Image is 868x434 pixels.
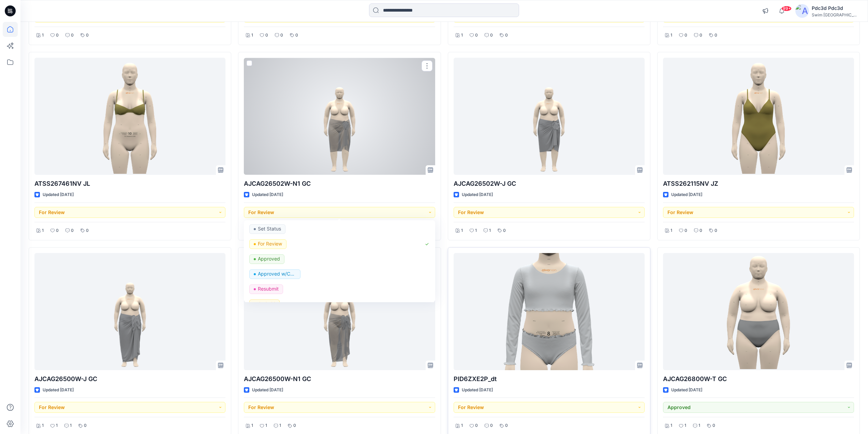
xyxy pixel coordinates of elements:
[698,422,700,429] p: 1
[503,227,506,234] p: 0
[258,239,282,248] p: For Review
[461,227,463,234] p: 1
[454,374,645,384] p: PID6ZXE2P_dt
[244,58,435,175] a: AJCAG26502W-N1 GC
[505,32,508,39] p: 0
[671,191,702,198] p: Updated [DATE]
[42,32,44,39] p: 1
[462,191,493,198] p: Updated [DATE]
[475,227,477,234] p: 1
[663,374,854,384] p: AJCAG26800W-T GC
[265,422,267,429] p: 1
[712,422,715,429] p: 0
[251,32,253,39] p: 1
[671,422,672,429] p: 1
[258,284,279,293] p: Resubmit
[475,32,478,39] p: 0
[86,32,89,39] p: 0
[244,179,435,188] p: AJCAG26502W-N1 GC
[71,32,74,39] p: 0
[70,422,72,429] p: 1
[258,299,275,308] p: On hold
[700,32,702,39] p: 0
[56,422,58,429] p: 1
[43,387,74,394] p: Updated [DATE]
[685,227,687,234] p: 0
[279,422,281,429] p: 1
[700,227,702,234] p: 0
[251,422,253,429] p: 1
[258,254,280,263] p: Approved
[43,191,74,198] p: Updated [DATE]
[86,227,89,234] p: 0
[685,422,686,429] p: 1
[244,253,435,370] a: AJCAG26500W-N1 GC
[671,227,672,234] p: 1
[663,179,854,188] p: ATSS262115NV JZ
[34,58,225,175] a: ATSS267461NV JL
[461,422,463,429] p: 1
[489,227,491,234] p: 1
[252,191,283,198] p: Updated [DATE]
[490,32,493,39] p: 0
[34,253,225,370] a: AJCAG26500W-J GC
[715,227,717,234] p: 0
[244,374,435,384] p: AJCAG26500W-N1 GC
[454,179,645,188] p: AJCAG26502W-J GC
[71,227,74,234] p: 0
[42,227,44,234] p: 1
[795,4,809,18] img: avatar
[56,227,59,234] p: 0
[663,58,854,175] a: ATSS262115NV JZ
[685,32,687,39] p: 0
[505,422,508,429] p: 0
[715,32,717,39] p: 0
[252,387,283,394] p: Updated [DATE]
[42,422,44,429] p: 1
[671,32,672,39] p: 1
[34,374,225,384] p: AJCAG26500W-J GC
[462,387,493,394] p: Updated [DATE]
[475,422,478,429] p: 0
[258,269,296,278] p: Approved w/Corrections
[454,253,645,370] a: PID6ZXE2P_dt
[461,32,463,39] p: 1
[258,224,281,233] p: Set Status
[280,32,283,39] p: 0
[295,32,298,39] p: 0
[663,253,854,370] a: AJCAG26800W-T GC
[671,387,702,394] p: Updated [DATE]
[56,32,59,39] p: 0
[293,422,296,429] p: 0
[454,58,645,175] a: AJCAG26502W-J GC
[812,12,859,17] div: Swim [GEOGRAPHIC_DATA]
[265,32,268,39] p: 0
[490,422,493,429] p: 0
[34,179,225,188] p: ATSS267461NV JL
[781,6,792,11] span: 99+
[812,4,859,12] div: Pdc3d Pdc3d
[84,422,87,429] p: 0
